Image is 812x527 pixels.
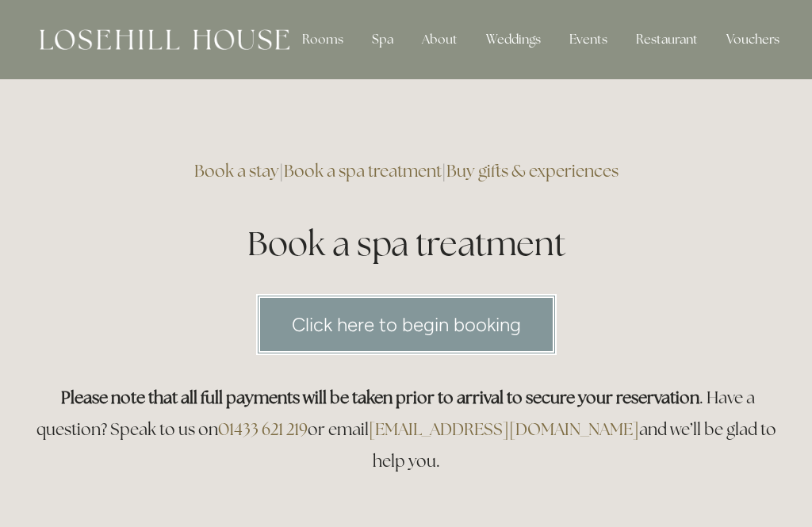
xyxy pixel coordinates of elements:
h3: . Have a question? Speak to us on or email and we’ll be glad to help you. [27,382,785,477]
div: Rooms [289,24,356,55]
strong: Please note that all full payments will be taken prior to arrival to secure your reservation [61,387,699,408]
a: Buy gifts & experiences [446,160,619,181]
a: Vouchers [714,24,792,55]
div: About [409,24,470,55]
div: Spa [359,24,406,55]
a: 01433 621 219 [218,418,308,440]
div: Weddings [473,24,553,55]
a: Book a stay [194,160,279,181]
img: Losehill House [40,29,289,50]
h3: | | [27,155,785,187]
a: [EMAIL_ADDRESS][DOMAIN_NAME] [369,418,639,440]
h1: Book a spa treatment [27,220,785,267]
div: Events [557,24,620,55]
a: Book a spa treatment [284,160,442,181]
a: Click here to begin booking [256,294,557,355]
div: Restaurant [623,24,710,55]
